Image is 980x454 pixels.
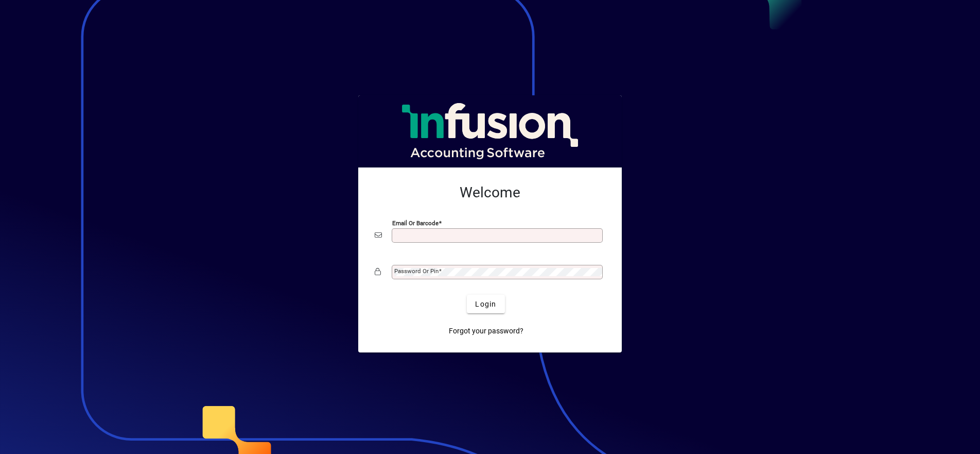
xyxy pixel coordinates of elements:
[375,184,605,201] h2: Welcome
[392,220,439,227] mat-label: Email or Barcode
[475,299,496,310] span: Login
[449,326,523,337] span: Forgot your password?
[467,295,504,313] button: Login
[394,267,439,275] mat-label: Password or Pin
[445,322,528,340] a: Forgot your password?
